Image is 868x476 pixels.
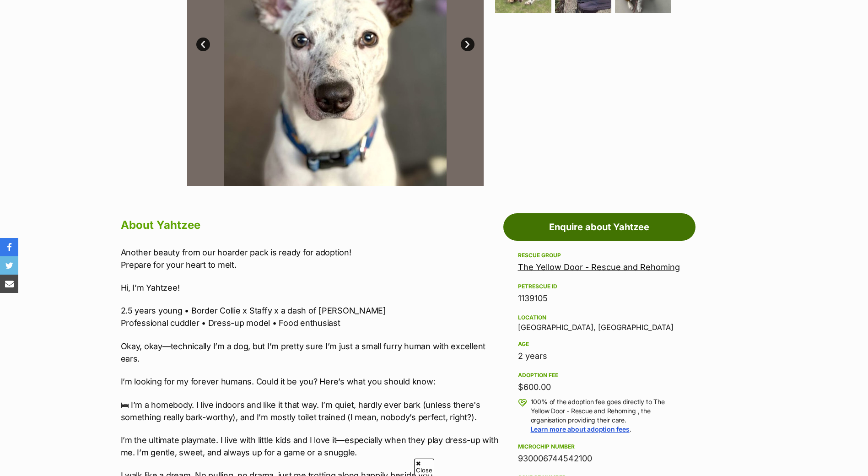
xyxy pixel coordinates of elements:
[518,252,681,259] div: Rescue group
[121,215,499,235] h2: About Yahtzee
[518,314,681,321] div: Location
[518,262,680,272] a: The Yellow Door - Rescue and Rehoming
[121,375,499,388] p: I’m looking for my forever humans. Could it be you? Here’s what you should know:
[518,381,681,394] div: $600.00
[518,452,681,465] div: 930006744542100
[503,213,695,241] a: Enquire about Yahtzee
[518,292,681,305] div: 1139105
[121,281,499,294] p: Hi, I’m Yahtzee!
[121,434,499,459] p: I’m the ultimate playmate. I live with little kids and I love it—especially when they play dress-...
[531,425,630,433] a: Learn more about adoption fees
[121,304,499,329] p: 2.5 years young • Border Collie x Staffy x a dash of [PERSON_NAME] Professional cuddler • Dress-u...
[461,38,474,51] a: Next
[121,340,499,365] p: Okay, okay—technically I’m a dog, but I’m pretty sure I’m just a small furry human with excellent...
[518,283,681,290] div: PetRescue ID
[518,341,681,348] div: Age
[414,459,434,475] span: Close
[518,350,681,362] div: 2 years
[121,246,499,271] p: Another beauty from our hoarder pack is ready for adoption! Prepare for your heart to melt.
[121,399,499,423] p: 🛏 I’m a homebody. I live indoors and like it that way. I’m quiet, hardly ever bark (unless there'...
[196,38,210,51] a: Prev
[518,372,681,379] div: Adoption fee
[531,397,681,434] p: 100% of the adoption fee goes directly to The Yellow Door - Rescue and Rehoming , the organisatio...
[518,443,681,450] div: Microchip number
[518,312,681,331] div: [GEOGRAPHIC_DATA], [GEOGRAPHIC_DATA]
